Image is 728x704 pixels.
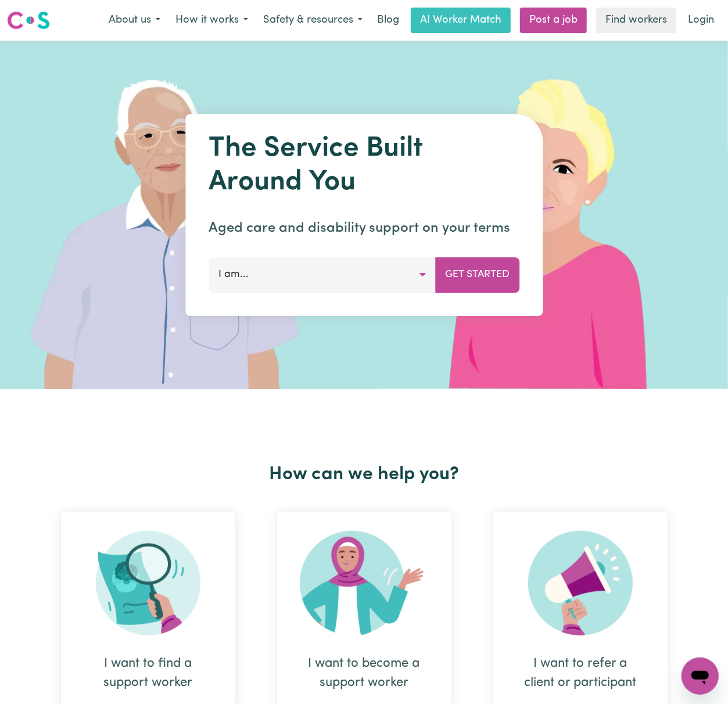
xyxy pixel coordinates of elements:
[596,8,676,33] a: Find workers
[168,8,256,33] button: How it works
[520,8,587,33] a: Post a job
[256,8,370,33] button: Safety & resources
[528,531,633,635] img: Refer
[96,531,200,635] img: Search
[7,7,50,34] a: Careseekers logo
[101,8,168,33] button: About us
[681,8,721,33] a: Login
[7,10,50,31] img: Careseekers logo
[209,132,519,199] h1: The Service Built Around You
[209,218,519,239] p: Aged care and disability support on your terms
[89,654,207,692] div: I want to find a support worker
[40,464,688,486] h2: How can we help you?
[682,658,719,695] iframe: Button to launch messaging window
[305,654,424,692] div: I want to become a support worker
[435,257,519,292] button: Get Started
[411,8,511,33] a: AI Worker Match
[209,257,436,292] button: I am...
[521,654,640,692] div: I want to refer a client or participant
[370,8,406,33] a: Blog
[300,531,429,635] img: Become Worker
